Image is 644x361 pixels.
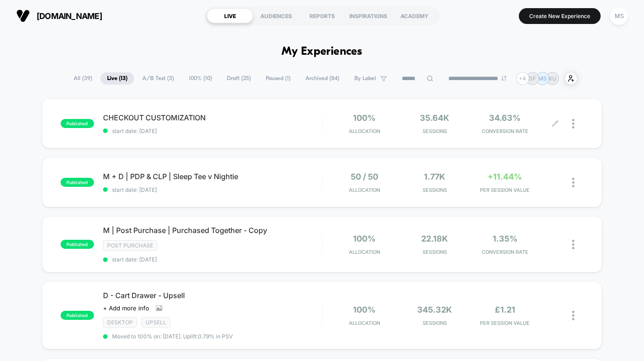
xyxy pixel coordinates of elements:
div: AUDIENCES [253,9,299,23]
span: 1.77k [424,172,445,181]
span: M + D | PDP & CLP | Sleep Tee v Nightie [103,172,322,181]
span: CONVERSION RATE [472,128,538,134]
span: 100% [353,234,376,243]
span: start date: [DATE] [103,256,322,263]
span: A/B Test ( 3 ) [136,72,181,85]
span: PER SESSION VALUE [472,187,538,193]
span: published [61,178,94,187]
button: MS [607,7,630,25]
span: PER SESSION VALUE [472,320,538,326]
img: close [572,311,574,320]
span: CONVERSION RATE [472,249,538,255]
span: M | Post Purchase | Purchased Together - Copy [103,226,322,235]
span: +11.44% [488,172,522,181]
h1: My Experiences [282,45,362,58]
span: Sessions [402,249,468,255]
span: 100% [353,305,376,314]
span: £1.21 [495,305,515,314]
img: close [572,119,574,128]
div: + 4 [516,72,529,85]
span: Sessions [402,128,468,134]
p: DF [529,75,536,82]
img: close [572,178,574,187]
span: 22.18k [421,234,448,243]
span: start date: [DATE] [103,186,322,193]
span: 35.64k [420,113,449,123]
span: By Label [354,75,376,82]
span: 100% ( 10 ) [182,72,219,85]
span: [DOMAIN_NAME] [37,11,102,21]
span: start date: [DATE] [103,128,322,134]
img: end [501,76,507,81]
span: Post Purchase [103,240,157,251]
span: All ( 39 ) [67,72,99,85]
p: KU [549,75,556,82]
span: Upsell [141,317,170,328]
span: published [61,311,94,320]
div: MS [610,7,628,25]
span: 34.63% [489,113,521,123]
button: [DOMAIN_NAME] [14,9,105,23]
span: Paused ( 1 ) [259,72,297,85]
span: Allocation [349,128,380,134]
span: CHECKOUT CUSTOMIZATION [103,113,322,122]
span: 100% [353,113,376,123]
div: REPORTS [299,9,345,23]
span: 1.35% [493,234,517,243]
div: ACADEMY [391,9,437,23]
span: desktop [103,317,137,328]
span: Moved to 100% on: [DATE] . Uplift: 0.79% in PSV [112,333,233,340]
span: Archived ( 84 ) [299,72,346,85]
button: Create New Experience [519,8,601,24]
img: close [572,240,574,249]
span: Live ( 13 ) [100,72,134,85]
span: + Add more info [103,304,149,312]
span: 50 / 50 [351,172,378,181]
span: published [61,119,94,128]
span: D - Cart Drawer - Upsell [103,291,322,300]
span: Draft ( 25 ) [220,72,258,85]
span: 345.32k [417,305,452,314]
span: Sessions [402,320,468,326]
p: MS [538,75,547,82]
div: LIVE [207,9,253,23]
span: Allocation [349,320,380,326]
img: Visually logo [16,9,30,23]
span: Allocation [349,187,380,193]
div: INSPIRATIONS [345,9,391,23]
span: published [61,240,94,249]
span: Sessions [402,187,468,193]
span: Allocation [349,249,380,255]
